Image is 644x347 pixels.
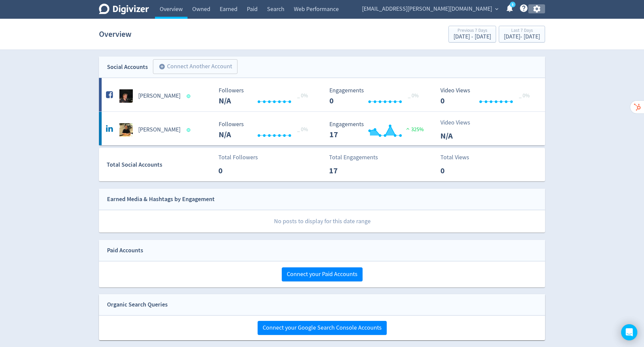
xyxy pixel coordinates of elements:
[282,270,363,278] a: Connect your Paid Accounts
[408,92,419,99] span: _ 0%
[258,321,387,335] button: Connect your Google Search Console Accounts
[282,267,363,281] button: Connect your Paid Accounts
[99,210,545,233] p: No posts to display for this date range
[405,126,424,133] span: 325%
[215,121,316,139] svg: Followers ---
[329,153,378,162] p: Total Engagements
[107,246,143,255] div: Paid Accounts
[148,60,237,74] a: Connect Another Account
[494,6,500,12] span: expand_more
[453,28,491,34] div: Previous 7 Days
[107,62,148,72] div: Social Accounts
[360,4,500,14] button: [EMAIL_ADDRESS][PERSON_NAME][DOMAIN_NAME]
[440,118,479,127] p: Video Views
[119,89,133,103] img: Hugo Mcmanus undefined
[215,87,316,105] svg: Followers ---
[99,23,131,45] h1: Overview
[512,2,514,7] text: 5
[621,324,637,340] div: Open Intercom Messenger
[504,28,540,34] div: Last 7 Days
[99,78,545,111] a: Hugo Mcmanus undefined[PERSON_NAME] Followers --- _ 0% Followers N/A Engagements 0 Engagements 0 ...
[218,165,257,177] p: 0
[138,92,180,100] h5: [PERSON_NAME]
[440,165,479,177] p: 0
[287,271,358,277] span: Connect your Paid Accounts
[218,153,258,162] p: Total Followers
[499,26,545,42] button: Last 7 Days[DATE]- [DATE]
[504,34,540,40] div: [DATE] - [DATE]
[448,26,496,42] button: Previous 7 Days[DATE] - [DATE]
[107,160,214,170] div: Total Social Accounts
[362,4,492,14] span: [EMAIL_ADDRESS][PERSON_NAME][DOMAIN_NAME]
[510,2,516,7] a: 5
[263,325,382,331] span: Connect your Google Search Console Accounts
[153,59,237,74] button: Connect Another Account
[329,165,368,177] p: 17
[187,94,193,98] span: Data last synced: 25 Aug 2025, 11:01am (AEST)
[99,112,545,145] a: Hugo McManus undefined[PERSON_NAME] Followers --- _ 0% Followers N/A Engagements 17 Engagements 1...
[297,126,308,133] span: _ 0%
[440,130,479,142] p: N/A
[519,92,530,99] span: _ 0%
[107,194,215,204] div: Earned Media & Hashtags by Engagement
[453,34,491,40] div: [DATE] - [DATE]
[119,123,133,137] img: Hugo McManus undefined
[440,153,479,162] p: Total Views
[297,92,308,99] span: _ 0%
[437,87,538,105] svg: Video Views 0
[326,121,427,139] svg: Engagements 17
[138,126,180,134] h5: [PERSON_NAME]
[326,87,427,105] svg: Engagements 0
[405,126,411,131] img: positive-performance.svg
[258,324,387,332] a: Connect your Google Search Console Accounts
[159,63,165,70] span: add_circle
[187,128,193,132] span: Data last synced: 24 Aug 2025, 8:01pm (AEST)
[107,300,168,310] div: Organic Search Queries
